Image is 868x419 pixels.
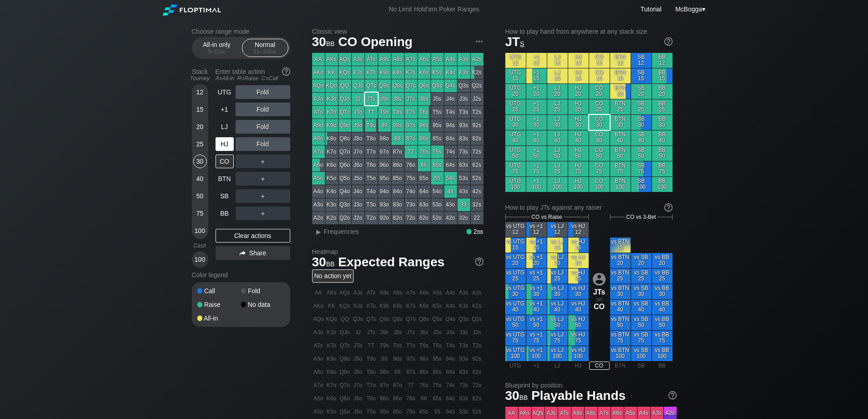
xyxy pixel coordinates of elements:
div: 72s [471,145,483,158]
div: BB 12 [652,53,673,68]
div: K5o [325,172,338,185]
div: No Limit Hold’em Poker Ranges [375,5,493,15]
div: T4o [365,185,378,198]
div: A2s [471,53,483,66]
span: 30 [311,35,336,50]
div: ＋ [236,189,290,203]
div: QTs [365,79,378,92]
div: LJ 12 [547,53,568,68]
div: 98o [378,132,391,145]
div: 64o [418,185,431,198]
div: UTG 12 [505,53,526,68]
a: Tutorial [641,5,662,13]
img: help.32db89a4.svg [663,36,673,47]
div: 65o [418,172,431,185]
div: CO 50 [589,146,610,161]
div: T8s [391,106,404,119]
img: share.864f2f62.svg [239,251,246,256]
div: Fold [236,137,290,151]
div: 76o [405,159,417,171]
div: 82o [391,212,404,224]
div: A2o [312,212,325,224]
div: A8s [391,53,404,66]
div: J9o [352,119,365,132]
span: s [520,38,524,48]
div: A8o [312,132,325,145]
div: +1 [216,103,234,116]
div: BB 20 [652,84,673,99]
div: AKs [325,53,338,66]
div: Q7o [339,145,351,158]
div: 53s [457,172,470,185]
div: T3s [457,106,470,119]
div: KQo [325,79,338,92]
div: SB 75 [631,161,652,176]
div: 75 [193,207,207,220]
div: Q5s [431,79,444,92]
div: CO 75 [589,161,610,176]
div: QJo [339,93,351,105]
div: BTN 15 [610,68,631,83]
div: A3s [457,53,470,66]
div: T9o [365,119,378,132]
div: 65s [431,159,444,171]
div: K3o [325,198,338,211]
span: JT [505,35,524,49]
div: AQo [312,79,325,92]
div: HJ 40 [568,130,589,145]
div: ＋ [236,172,290,186]
div: 20 [193,120,207,134]
span: bb [326,38,335,48]
div: BB 100 [652,177,673,192]
div: How to play JTs against any raiser [505,204,673,211]
div: 83o [391,198,404,211]
div: LJ 20 [547,84,568,99]
div: 77 [405,145,417,158]
div: Normal [244,39,286,57]
div: A4o [312,185,325,198]
div: UTG 15 [505,68,526,83]
div: Call [197,288,241,294]
div: 52s [471,172,483,185]
div: KK [325,66,338,79]
img: ellipsis.fd386fe8.svg [474,36,484,47]
img: icon-avatar.b40e07d9.svg [593,273,606,285]
div: HJ 100 [568,177,589,192]
div: 5 – 12 [198,48,236,55]
div: Raise [197,301,241,308]
div: 92s [471,119,483,132]
div: UTG 20 [505,84,526,99]
div: 66 [418,159,431,171]
div: ATo [312,106,325,119]
div: SB 40 [631,130,652,145]
div: SB 25 [631,99,652,114]
div: A6o [312,159,325,171]
div: BTN 100 [610,177,631,192]
div: J2s [471,93,483,105]
div: A5s [431,53,444,66]
div: CO 12 [589,53,610,68]
div: 40 [193,172,207,186]
div: A7o [312,145,325,158]
div: A6s [418,53,431,66]
div: 94o [378,185,391,198]
div: K4s [444,66,457,79]
div: KQs [339,66,351,79]
div: Q7s [405,79,417,92]
div: 75o [405,172,417,185]
div: 83s [457,132,470,145]
div: KTs [365,66,378,79]
div: A9o [312,119,325,132]
div: 53o [431,198,444,211]
div: K9s [378,66,391,79]
div: T4s [444,106,457,119]
div: 97o [378,145,391,158]
div: 100 [193,253,207,266]
div: K6o [325,159,338,171]
div: 87o [391,145,404,158]
div: HJ 15 [568,68,589,83]
div: 92o [378,212,391,224]
div: K9o [325,119,338,132]
div: 62o [418,212,431,224]
div: ＋ [236,207,290,220]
